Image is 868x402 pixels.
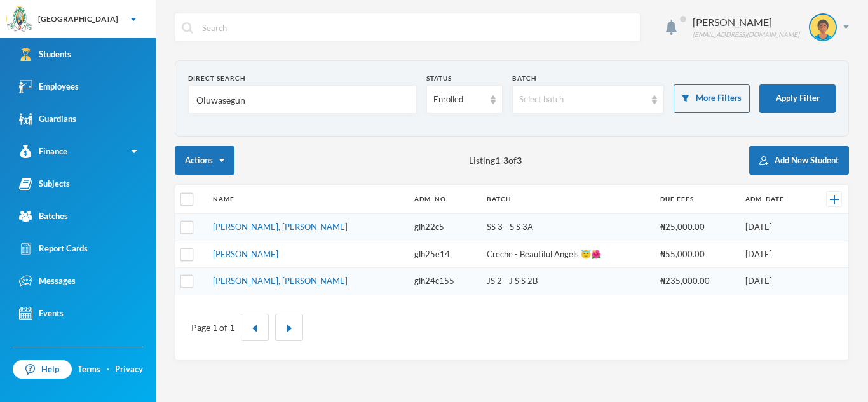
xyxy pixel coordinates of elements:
[213,249,278,259] a: [PERSON_NAME]
[480,185,654,214] th: Batch
[19,80,79,93] div: Employees
[654,185,739,214] th: Due Fees
[674,84,750,113] button: More Filters
[182,22,193,34] img: search
[195,86,410,114] input: Name, Admin No, Phone number, Email Address
[739,214,810,241] td: [DATE]
[13,360,72,379] a: Help
[517,155,522,166] b: 3
[201,13,634,42] input: Search
[739,268,810,295] td: [DATE]
[480,214,654,241] td: SS 3 - S S 3A
[693,30,799,39] div: [EMAIL_ADDRESS][DOMAIN_NAME]
[207,185,408,214] th: Name
[408,214,480,241] td: glh22c5
[38,13,118,25] div: [GEOGRAPHIC_DATA]
[480,241,654,268] td: Creche - Beautiful Angels 😇🌺
[188,74,417,83] div: Direct Search
[739,241,810,268] td: [DATE]
[495,155,500,166] b: 1
[19,242,88,255] div: Report Cards
[78,363,100,376] a: Terms
[469,154,522,167] span: Listing - of
[503,155,508,166] b: 3
[654,268,739,295] td: ₦235,000.00
[759,84,836,113] button: Apply Filter
[19,112,76,126] div: Guardians
[19,210,68,223] div: Batches
[408,268,480,295] td: glh24c155
[19,145,67,158] div: Finance
[810,15,836,40] img: STUDENT
[19,274,76,288] div: Messages
[739,185,810,214] th: Adm. Date
[519,93,646,106] div: Select batch
[107,363,109,376] div: ·
[512,74,665,83] div: Batch
[654,214,739,241] td: ₦25,000.00
[480,268,654,295] td: JS 2 - J S S 2B
[115,363,143,376] a: Privacy
[408,185,480,214] th: Adm. No.
[213,222,348,232] a: [PERSON_NAME], [PERSON_NAME]
[433,93,484,106] div: Enrolled
[19,177,70,191] div: Subjects
[19,48,71,61] div: Students
[191,321,234,334] div: Page 1 of 1
[175,146,234,175] button: Actions
[408,241,480,268] td: glh25e14
[654,241,739,268] td: ₦55,000.00
[830,195,839,204] img: +
[693,15,799,30] div: [PERSON_NAME]
[213,276,348,286] a: [PERSON_NAME], [PERSON_NAME]
[7,7,32,32] img: logo
[426,74,503,83] div: Status
[19,307,64,320] div: Events
[749,146,849,175] button: Add New Student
